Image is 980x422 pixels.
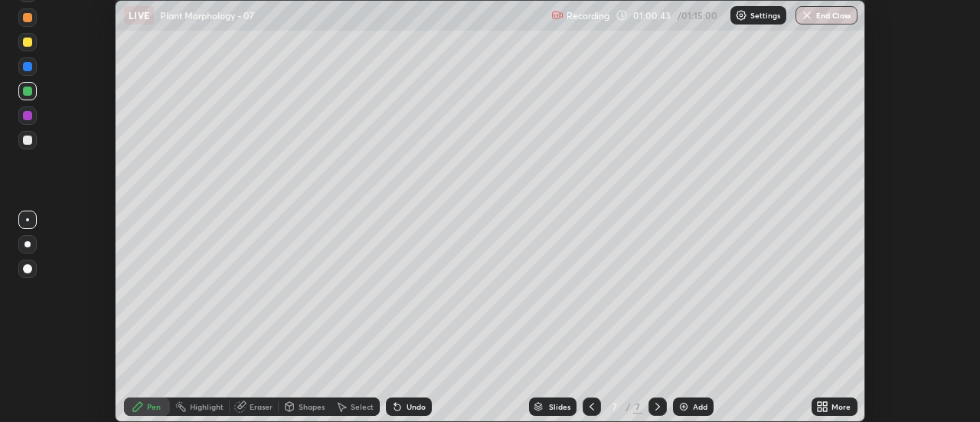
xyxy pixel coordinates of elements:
div: Select [351,403,374,411]
div: Add [693,403,707,411]
img: class-settings-icons [735,9,747,21]
img: recording.375f2c34.svg [551,9,563,21]
p: LIVE [129,9,149,21]
div: Undo [407,403,426,411]
div: Slides [549,403,570,411]
div: Shapes [299,403,325,411]
p: Recording [567,10,609,21]
img: end-class-cross [801,9,813,21]
button: End Class [795,6,857,25]
div: 7 [633,400,642,414]
img: add-slide-button [678,401,690,413]
p: Plant Morphology - 07 [160,9,254,21]
div: 7 [607,402,622,411]
div: / [626,402,630,411]
div: Pen [147,403,161,411]
div: More [831,403,851,411]
p: Settings [750,11,780,19]
div: Highlight [190,403,224,411]
div: Eraser [250,403,273,411]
